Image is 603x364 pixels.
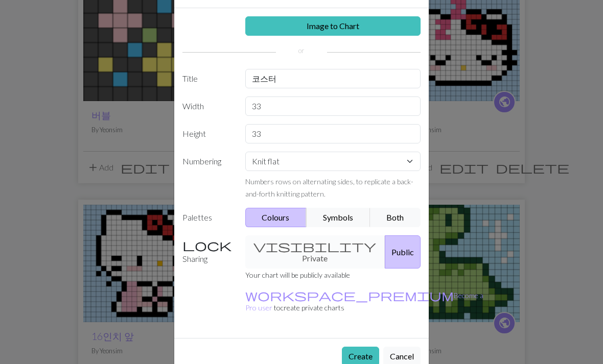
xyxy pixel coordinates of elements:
button: Colours [245,208,307,227]
label: Title [176,69,239,88]
a: Image to Chart [245,16,421,36]
label: Sharing [176,235,239,269]
small: Your chart will be publicly available [245,271,350,279]
button: Public [385,235,421,269]
label: Palettes [176,208,239,227]
button: Symbols [306,208,370,227]
label: Height [176,124,239,143]
span: workspace_premium [245,288,454,302]
label: Numbering [176,152,239,200]
a: Become a Pro user [245,291,483,312]
small: to create private charts [245,291,483,312]
small: Numbers rows on alternating sides, to replicate a back-and-forth knitting pattern. [245,177,413,198]
button: Both [370,208,421,227]
label: Width [176,96,239,116]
